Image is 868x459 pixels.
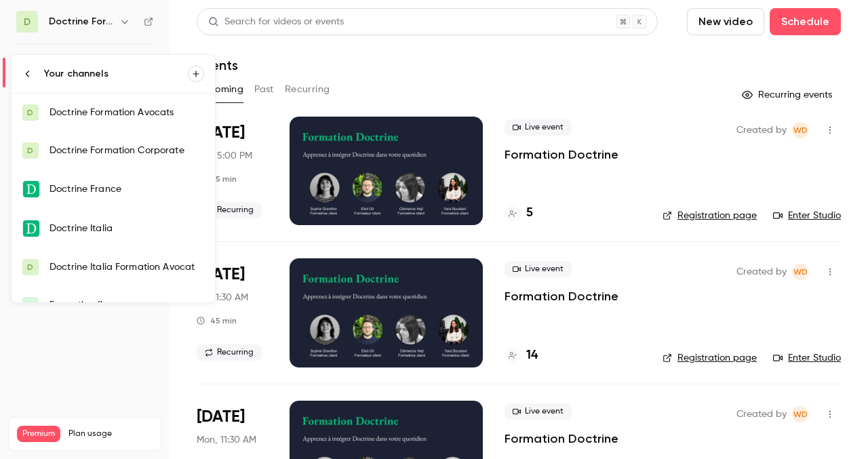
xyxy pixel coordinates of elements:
span: D [27,144,33,157]
span: F [28,299,33,311]
img: Doctrine France [23,181,39,197]
div: Doctrine Italia [50,222,204,235]
div: Doctrine Italia Formation Avocat [50,260,204,274]
div: Your channels [44,67,188,81]
div: Doctrine Formation Avocats [50,106,204,119]
span: D [27,106,33,119]
div: Doctrine France [50,182,204,196]
div: Formation flow [50,298,204,312]
img: Doctrine Italia [23,220,39,237]
div: Doctrine Formation Corporate [50,144,204,157]
span: D [27,261,33,273]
